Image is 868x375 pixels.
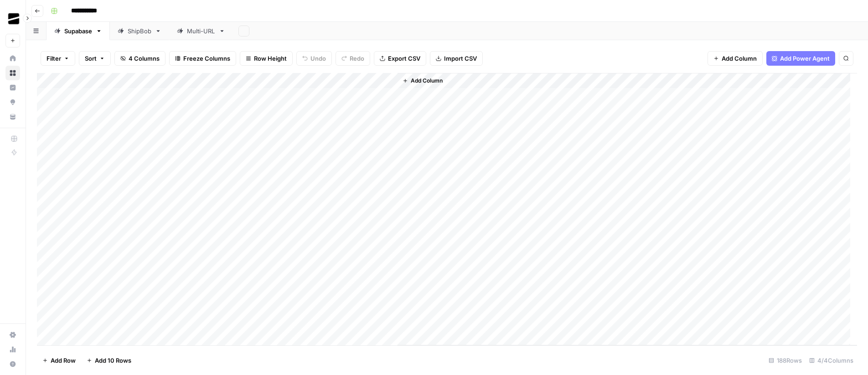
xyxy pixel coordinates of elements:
[95,356,131,365] span: Add 10 Rows
[374,51,426,66] button: Export CSV
[254,54,287,63] span: Row Height
[240,51,293,66] button: Row Height
[708,51,763,66] button: Add Column
[183,54,230,63] span: Freeze Columns
[5,51,20,66] a: Home
[5,10,22,27] img: OGM Logo
[169,51,236,66] button: Freeze Columns
[79,51,111,66] button: Sort
[780,54,830,63] span: Add Power Agent
[114,51,165,66] button: 4 Columns
[388,54,420,63] span: Export CSV
[169,22,233,40] a: Multi-URL
[296,51,332,66] button: Undo
[41,51,75,66] button: Filter
[5,342,20,357] a: Usage
[5,328,20,342] a: Settings
[5,109,20,124] a: Your Data
[5,66,20,80] a: Browse
[336,51,370,66] button: Redo
[46,54,61,63] span: Filter
[444,54,477,63] span: Import CSV
[350,54,364,63] span: Redo
[129,54,160,63] span: 4 Columns
[722,54,757,63] span: Add Column
[64,26,92,36] div: Supabase
[430,51,483,66] button: Import CSV
[51,356,76,365] span: Add Row
[411,77,443,85] span: Add Column
[806,353,857,368] div: 4/4 Columns
[5,357,20,371] button: Help + Support
[37,353,81,368] button: Add Row
[5,80,20,95] a: Insights
[85,54,97,63] span: Sort
[310,54,326,63] span: Undo
[5,95,20,109] a: Opportunities
[399,75,446,87] button: Add Column
[110,22,169,40] a: ShipBob
[765,353,806,368] div: 188 Rows
[46,22,110,40] a: Supabase
[5,7,20,30] button: Workspace: OGM
[81,353,137,368] button: Add 10 Rows
[128,26,151,36] div: ShipBob
[766,51,835,66] button: Add Power Agent
[187,26,215,36] div: Multi-URL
